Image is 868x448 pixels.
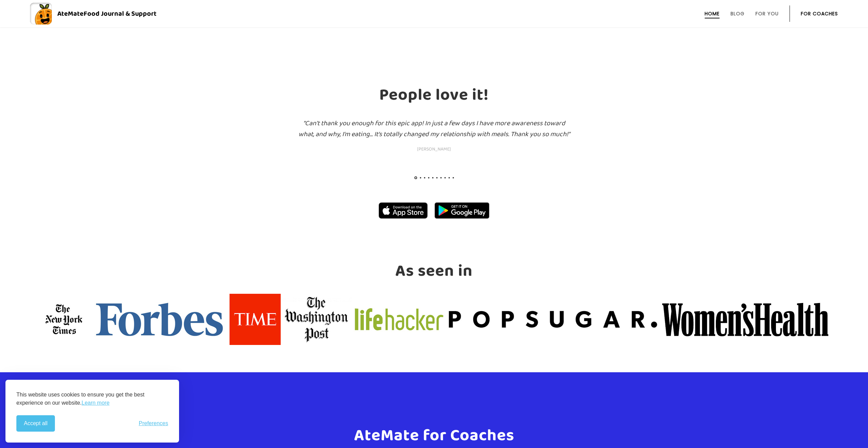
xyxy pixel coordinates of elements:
h2: AteMate for Coaches [298,427,571,445]
img: badge-download-apple.svg [379,202,428,219]
span: Food Journal & Support [84,8,157,19]
img: logo_asseenin_wpost.jpg [282,294,352,345]
a: For Coaches [801,11,838,16]
h3: “Can’t thank you enough for this epic app! In just a few days I have more awareness toward what, ... [298,118,571,153]
a: Home [705,11,720,16]
span: [PERSON_NAME] [298,145,571,153]
img: logo_asseenin_forbes.jpg [91,294,228,345]
img: logo_asseenin_nytimes.jpg [39,294,90,345]
h2: As seen in [8,262,860,280]
img: logo_asseenin_lifehacker.jpg [353,294,445,345]
p: This website uses cookies to ensure you get the best experience on our website. [16,391,168,407]
span: Preferences [139,420,168,427]
button: Accept all cookies [16,415,55,432]
img: logo_asseenin_popsugar.jpg [446,294,660,345]
img: logo_asseenin_womenshealthmag.jpg [661,302,830,337]
a: Blog [731,11,745,16]
img: logo_asseenin_time.jpg [230,294,281,345]
img: badge-download-google.png [435,202,489,219]
a: AteMateFood Journal & Support [30,3,838,25]
a: Learn more [82,399,109,407]
button: Toggle preferences [139,420,168,427]
a: For You [755,11,779,16]
div: AteMate [52,8,157,19]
